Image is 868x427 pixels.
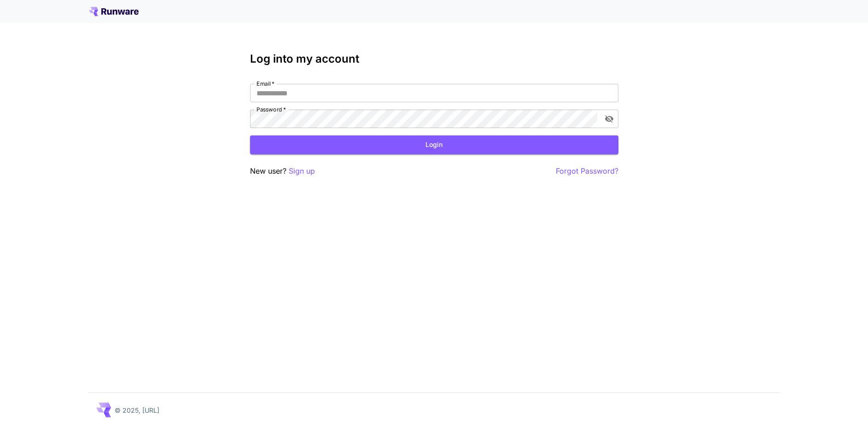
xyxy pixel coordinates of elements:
[256,80,274,88] label: Email
[250,165,315,177] p: New user?
[601,111,618,127] button: toggle password visibility
[250,135,618,154] button: Login
[115,405,159,415] p: © 2025, [URL]
[250,53,618,65] h3: Log into my account
[256,105,286,113] label: Password
[289,165,315,177] button: Sign up
[556,165,618,177] button: Forgot Password?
